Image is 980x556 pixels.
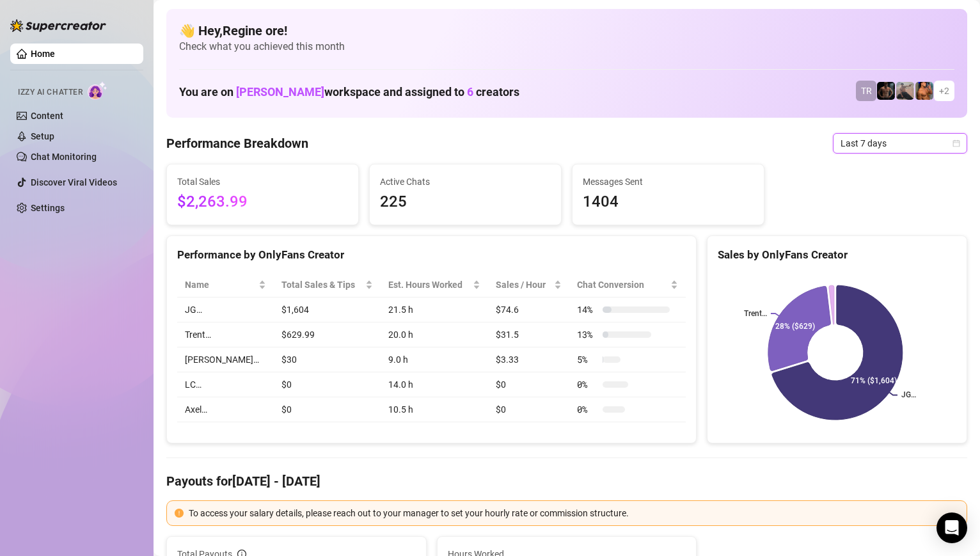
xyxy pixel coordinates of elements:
[488,347,569,372] td: $3.33
[952,139,960,147] span: calendar
[744,309,767,318] text: Trent…
[381,347,488,372] td: 9.0 h
[166,134,308,152] h4: Performance Breakdown
[577,303,597,317] span: 14 %
[31,111,63,121] a: Content
[274,397,381,422] td: $0
[179,40,954,54] span: Check what you achieved this month
[274,273,381,298] th: Total Sales & Tips
[88,81,107,100] img: AI Chatter
[381,322,488,347] td: 20.0 h
[177,273,274,298] th: Name
[274,347,381,372] td: $30
[388,278,470,292] div: Est. Hours Worked
[583,175,754,189] span: Messages Sent
[31,152,97,162] a: Chat Monitoring
[177,246,686,264] div: Performance by OnlyFans Creator
[281,278,363,292] span: Total Sales & Tips
[577,278,668,292] span: Chat Conversion
[877,82,895,100] img: Trent
[179,22,954,40] h4: 👋 Hey, Regine ore !
[488,397,569,422] td: $0
[488,322,569,347] td: $31.5
[166,472,967,490] h4: Payouts for [DATE] - [DATE]
[236,85,324,99] span: [PERSON_NAME]
[31,131,54,141] a: Setup
[31,177,117,187] a: Discover Viral Videos
[861,84,872,98] span: TR
[488,298,569,322] td: $74.6
[179,85,519,99] h1: You are on workspace and assigned to creators
[915,82,933,100] img: JG
[841,134,960,153] span: Last 7 days
[577,328,597,342] span: 13 %
[177,175,348,189] span: Total Sales
[274,298,381,322] td: $1,604
[31,49,55,59] a: Home
[467,85,473,99] span: 6
[577,402,597,417] span: 0 %
[583,190,754,214] span: 1404
[175,509,184,518] span: exclamation-circle
[380,190,551,214] span: 225
[901,391,916,400] text: JG…
[177,347,274,372] td: [PERSON_NAME]…
[177,397,274,422] td: Axel…
[718,246,956,264] div: Sales by OnlyFans Creator
[577,353,597,367] span: 5 %
[488,372,569,397] td: $0
[381,372,488,397] td: 14.0 h
[177,190,348,214] span: $2,263.99
[569,273,686,298] th: Chat Conversion
[577,377,597,392] span: 0 %
[937,512,967,543] div: Open Intercom Messenger
[380,175,551,189] span: Active Chats
[939,84,949,98] span: + 2
[177,372,274,397] td: LC…
[177,298,274,322] td: JG…
[488,273,569,298] th: Sales / Hour
[177,322,274,347] td: Trent…
[10,19,106,32] img: logo-BBDzfeDw.svg
[185,278,256,292] span: Name
[189,506,959,520] div: To access your salary details, please reach out to your manager to set your hourly rate or commis...
[496,278,551,292] span: Sales / Hour
[896,82,914,100] img: LC
[18,86,83,99] span: Izzy AI Chatter
[274,372,381,397] td: $0
[274,322,381,347] td: $629.99
[381,298,488,322] td: 21.5 h
[381,397,488,422] td: 10.5 h
[31,203,65,213] a: Settings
